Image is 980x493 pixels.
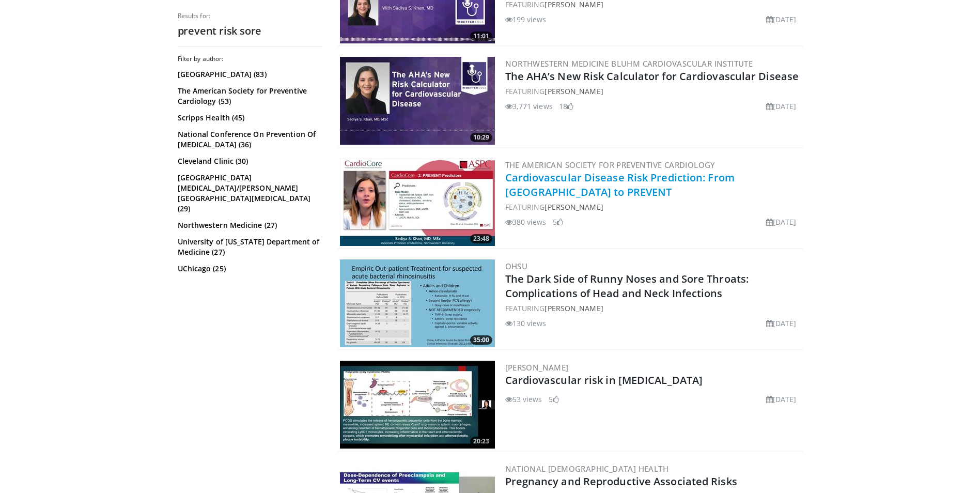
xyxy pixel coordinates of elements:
[470,335,492,345] span: 35:00
[505,101,553,112] li: 3,771 views
[505,69,799,83] a: The AHA’s New Risk Calculator for Cardiovascular Disease
[178,86,320,106] a: The American Society for Preventive Cardiology (53)
[766,394,797,405] li: [DATE]
[178,113,320,123] a: Scripps Health (45)
[178,24,322,38] h2: prevent risk sore
[553,217,563,227] li: 5
[505,217,547,227] li: 380 views
[549,394,559,405] li: 5
[505,318,547,329] li: 130 views
[470,32,492,41] span: 11:01
[340,158,495,246] a: 23:48
[178,264,320,274] a: UChicago (25)
[766,101,797,112] li: [DATE]
[766,14,797,25] li: [DATE]
[340,158,495,246] img: aad271df-736d-45a0-a3f0-2d9dc572124d.300x170_q85_crop-smart_upscale.jpg
[470,234,492,243] span: 23:48
[178,237,320,257] a: University of [US_STATE] Department of Medicine (27)
[178,69,320,80] a: [GEOGRAPHIC_DATA] (83)
[470,133,492,142] span: 10:29
[505,373,703,387] a: Cardiovascular risk in [MEDICAL_DATA]
[340,57,495,145] a: 10:29
[505,261,528,271] a: OHSU
[340,361,495,449] a: 20:23
[505,394,542,405] li: 53 views
[178,12,322,20] p: Results for:
[505,86,801,97] div: FEATURING
[545,202,603,212] a: [PERSON_NAME]
[559,101,573,112] li: 18
[470,437,492,446] span: 20:23
[545,303,603,313] a: [PERSON_NAME]
[505,160,715,170] a: The American Society for Preventive Cardiology
[505,464,669,474] a: National [DEMOGRAPHIC_DATA] Health
[505,171,735,199] a: Cardiovascular Disease Risk Prediction: From [GEOGRAPHIC_DATA] to PREVENT
[505,272,749,300] a: The Dark Side of Runny Noses and Sore Throats: Complications of Head and Neck Infections
[505,202,801,212] div: FEATURING
[340,57,495,145] img: ec77abe8-094d-4d37-a3ae-ea63273d0799.300x170_q85_crop-smart_upscale.jpg
[505,474,737,488] a: Pregnancy and Reproductive Associated Risks
[505,14,547,25] li: 199 views
[340,361,495,449] img: 1227948c-fcfe-45b8-b35a-bd3436278d4c.300x170_q85_crop-smart_upscale.jpg
[505,58,753,69] a: Northwestern Medicine Bluhm Cardiovascular Institute
[178,220,320,230] a: Northwestern Medicine (27)
[766,318,797,329] li: [DATE]
[340,259,495,347] a: 35:00
[178,129,320,150] a: National Conference On Prevention Of [MEDICAL_DATA] (36)
[545,86,603,96] a: [PERSON_NAME]
[766,217,797,227] li: [DATE]
[178,156,320,166] a: Cleveland Clinic (30)
[505,303,801,314] div: FEATURING
[178,173,320,214] a: [GEOGRAPHIC_DATA][MEDICAL_DATA]/[PERSON_NAME][GEOGRAPHIC_DATA][MEDICAL_DATA] (29)
[505,362,569,373] a: [PERSON_NAME]
[340,259,495,347] img: 053058b9-fdd0-4bde-80b0-16c5c7ba9500.300x170_q85_crop-smart_upscale.jpg
[178,55,322,63] h3: Filter by author:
